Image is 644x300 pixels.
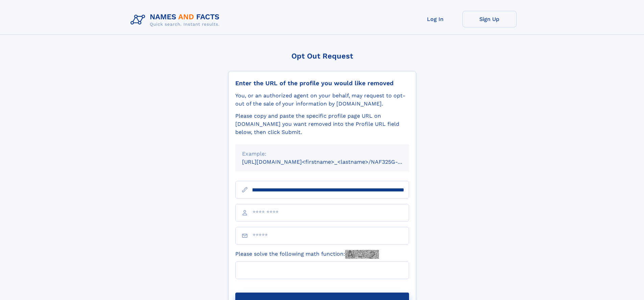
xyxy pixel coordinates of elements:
[408,11,462,27] a: Log In
[242,150,402,158] div: Example:
[128,11,225,29] img: Logo Names and Facts
[462,11,517,27] a: Sign Up
[235,92,409,108] div: You, or an authorized agent on your behalf, may request to opt-out of the sale of your informatio...
[235,250,379,259] label: Please solve the following math function:
[235,79,409,87] div: Enter the URL of the profile you would like removed
[228,52,416,60] div: Opt Out Request
[242,159,422,165] small: [URL][DOMAIN_NAME]<firstname>_<lastname>/NAF325G-xxxxxxxx
[235,112,409,136] div: Please copy and paste the specific profile page URL on [DOMAIN_NAME] you want removed into the Pr...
